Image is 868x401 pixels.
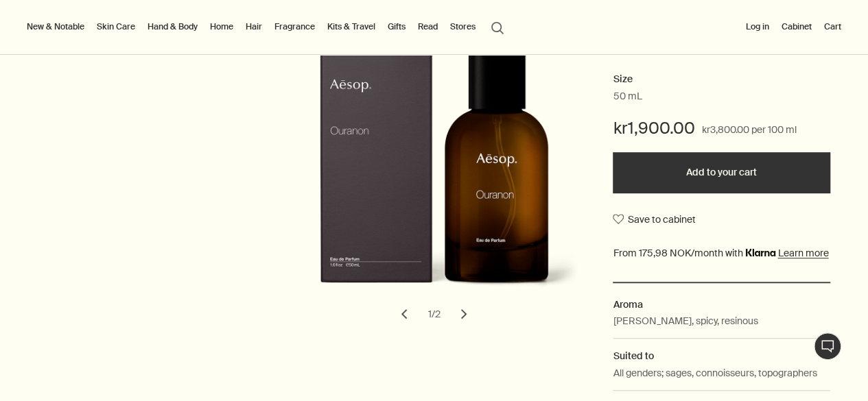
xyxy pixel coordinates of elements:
img: Back of An ambf Ouranon Eau de Parfum carton packaging. [294,30,583,313]
a: Cabinet [779,19,814,35]
button: Add to your cart - kr1,900.00 [613,152,830,193]
a: Read [415,19,441,35]
h2: Suited to [613,348,830,363]
button: Save to cabinet [613,207,695,232]
button: previous slide [389,299,419,329]
button: Stores [447,19,478,35]
div: Ouranon Eau de Parfum [290,30,579,330]
a: Hand & Body [145,19,200,35]
a: Skin Care [94,19,138,35]
button: next slide [449,299,479,329]
span: kr1,900.00 [613,117,694,139]
h2: Size [613,71,830,88]
a: Fragrance [272,19,318,35]
button: Open search [485,14,510,40]
a: Home [207,19,236,35]
button: Cart [821,19,844,35]
button: New & Notable [24,19,87,35]
p: [PERSON_NAME], spicy, resinous [613,313,758,328]
a: Kits & Travel [325,19,378,35]
h2: Aroma [613,297,830,312]
button: Live Assistance [814,332,841,360]
img: An amber bottle of Ouranon Eau de Parfum alongside carton packaging. [290,30,579,313]
span: 50 mL [613,90,642,104]
a: Gifts [385,19,408,35]
p: All genders; sages, connoisseurs, topographers [613,365,817,380]
span: kr3,800.00 per 100 ml [701,122,796,138]
button: Log in [743,19,772,35]
a: Hair [243,19,265,35]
